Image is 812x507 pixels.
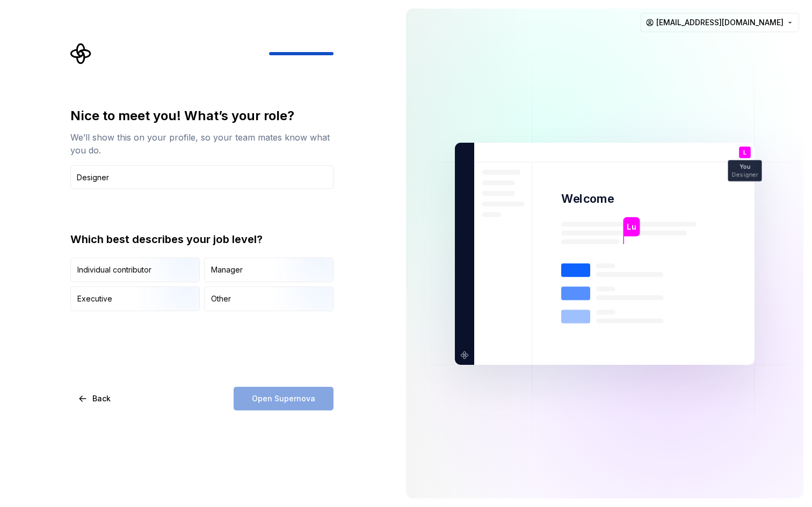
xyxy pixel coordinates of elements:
p: Welcome [561,191,614,207]
span: [EMAIL_ADDRESS][DOMAIN_NAME] [656,17,784,28]
div: We’ll show this on your profile, so your team mates know what you do. [70,131,334,157]
div: Individual contributor [77,264,151,275]
div: Nice to meet you! What’s your role? [70,107,334,124]
span: Back [92,393,111,404]
input: Job title [70,165,334,189]
p: Designer [732,172,758,178]
button: Back [70,387,120,410]
p: L [743,149,746,155]
div: Other [211,293,231,304]
svg: Supernova Logo [70,43,92,64]
p: You [740,164,750,170]
div: Executive [77,293,112,304]
button: [EMAIL_ADDRESS][DOMAIN_NAME] [641,13,799,32]
div: Which best describes your job level? [70,232,334,247]
p: Lu [627,221,636,232]
div: Manager [211,264,243,275]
